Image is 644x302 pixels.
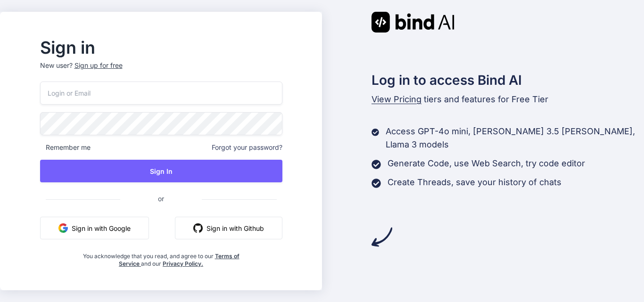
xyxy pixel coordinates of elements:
[372,94,421,104] span: View Pricing
[119,253,239,267] a: Terms of Service
[372,70,644,90] h2: Log in to access Bind AI
[80,247,242,268] div: You acknowledge that you read, and agree to our and our
[372,227,392,247] img: arrow
[74,61,123,70] div: Sign up for free
[40,82,282,105] input: Login or Email
[388,176,561,189] p: Create Threads, save your history of chats
[40,143,91,152] span: Remember me
[120,187,202,210] span: or
[388,157,585,170] p: Generate Code, use Web Search, try code editor
[40,61,282,82] p: New user?
[58,223,68,233] img: google
[175,217,282,239] button: Sign in with Github
[193,223,203,233] img: github
[40,217,149,239] button: Sign in with Google
[372,12,454,33] img: Bind AI logo
[40,160,282,182] button: Sign In
[163,260,203,267] a: Privacy Policy.
[212,143,282,152] span: Forgot your password?
[40,40,282,55] h2: Sign in
[372,93,644,106] p: tiers and features for Free Tier
[386,125,644,151] p: Access GPT-4o mini, [PERSON_NAME] 3.5 [PERSON_NAME], Llama 3 models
